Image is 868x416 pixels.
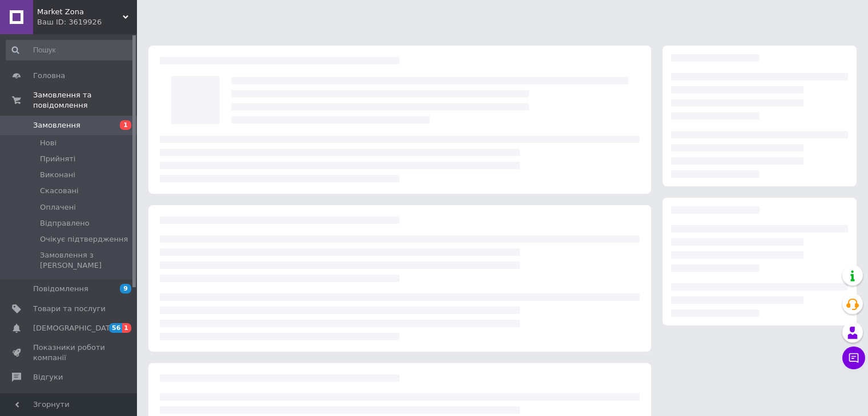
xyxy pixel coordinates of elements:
span: Нові [40,138,56,148]
span: 56 [109,323,122,333]
span: Показники роботи компанії [33,342,106,363]
span: Очікує підтвердження [40,234,128,244]
span: 9 [120,284,131,293]
button: Чат з покупцем [842,346,865,369]
span: Market Zona [37,7,123,17]
span: Відправлено [40,218,90,229]
span: Замовлення та повідомлення [33,90,137,111]
span: Відгуки [33,372,63,382]
span: Скасовані [40,186,79,196]
span: Покупці [33,392,64,402]
span: Оплачені [40,202,76,213]
span: 1 [122,323,131,333]
span: Повідомлення [33,284,88,294]
span: Головна [33,71,65,81]
span: Замовлення [33,120,80,130]
span: Виконані [40,170,75,180]
span: 1 [120,120,131,130]
input: Пошук [6,40,135,60]
span: Замовлення з [PERSON_NAME] [40,250,134,271]
span: [DEMOGRAPHIC_DATA] [33,323,118,333]
span: Товари та послуги [33,304,106,314]
span: Прийняті [40,154,75,164]
div: Ваш ID: 3619926 [37,17,137,27]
